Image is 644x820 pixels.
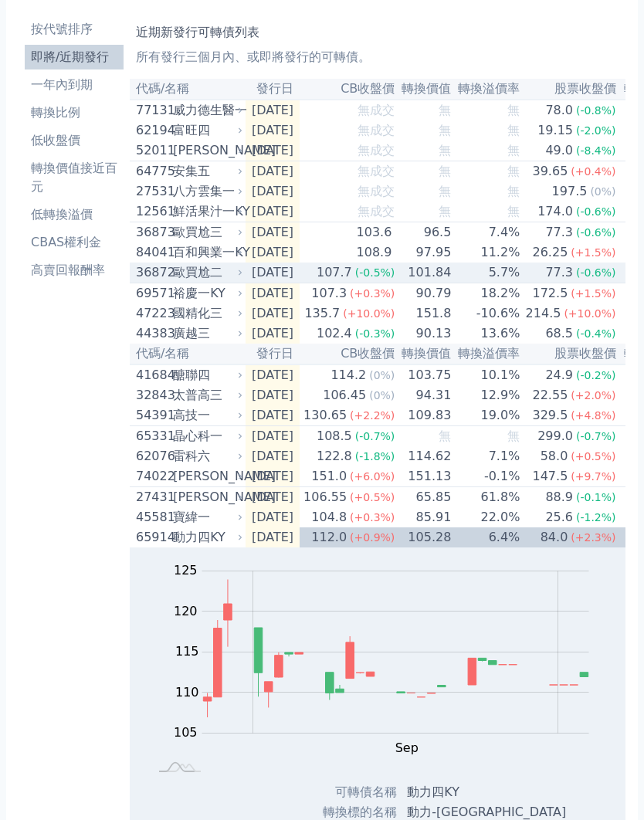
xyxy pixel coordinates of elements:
span: (-0.7%) [355,430,395,442]
td: 可轉債名稱 [248,782,398,802]
td: 109.83 [395,405,452,426]
div: 106.55 [300,488,350,507]
span: (0%) [369,369,395,381]
div: 裕慶一KY [173,284,239,303]
td: 85.91 [395,507,452,527]
p: 所有發行三個月內、或即將發行的可轉債。 [136,48,619,66]
td: [DATE] [246,324,300,344]
span: (-0.1%) [576,491,616,503]
td: 7.4% [452,222,520,243]
td: [DATE] [246,426,300,447]
span: (-2.0%) [576,124,616,137]
li: 即將/近期發行 [25,48,124,66]
span: 無成交 [358,164,395,178]
div: 106.45 [320,386,369,405]
div: 108.9 [354,243,395,262]
div: 國精化三 [173,304,239,323]
div: 36872 [136,263,169,282]
span: (-0.3%) [355,327,395,340]
th: 轉換價值 [395,79,452,100]
td: [DATE] [246,181,300,202]
li: 轉換比例 [25,103,124,122]
td: 7.1% [452,446,520,466]
div: 108.5 [314,427,355,446]
div: 動力四KY [173,528,239,547]
li: 高賣回報酬率 [25,261,124,280]
div: 高技一 [173,406,239,425]
li: 低轉換溢價 [25,205,124,224]
span: 無 [507,204,520,219]
li: 一年內到期 [25,76,124,94]
div: 歐買尬三 [173,223,239,242]
td: [DATE] [246,364,300,385]
span: 無 [439,103,451,117]
div: 122.8 [314,447,355,466]
span: (-1.2%) [576,511,616,524]
div: 174.0 [534,202,576,221]
span: 無 [507,184,520,198]
div: 74022 [136,467,169,486]
div: 27431 [136,488,169,507]
li: 低收盤價 [25,131,124,150]
span: 無 [439,184,451,198]
span: (-0.6%) [576,266,616,279]
div: 77.3 [542,263,576,282]
td: -0.1% [452,466,520,487]
span: 無 [507,103,520,117]
tspan: 115 [175,644,199,659]
a: 低收盤價 [25,128,124,153]
td: [DATE] [246,405,300,426]
span: (+4.8%) [571,409,615,422]
span: 無 [439,204,451,219]
div: 62194 [136,121,169,140]
div: 晶心科一 [173,427,239,446]
span: 無 [507,143,520,158]
div: 醣聯四 [173,366,239,385]
div: 41684 [136,366,169,385]
th: 代碼/名稱 [130,344,246,364]
div: 104.8 [308,508,350,527]
th: 代碼/名稱 [130,79,246,100]
div: 151.0 [308,467,350,486]
span: (-0.4%) [576,327,616,340]
th: 股票收盤價 [520,344,616,364]
td: [DATE] [246,527,300,547]
div: 135.7 [301,304,343,323]
td: [DATE] [246,141,300,161]
div: 69571 [136,284,169,303]
span: 無 [439,164,451,178]
span: (+10.0%) [564,307,615,320]
td: [DATE] [246,283,300,304]
td: [DATE] [246,120,300,141]
span: (+0.5%) [571,450,615,463]
span: (+1.5%) [571,246,615,259]
div: 47223 [136,304,169,323]
td: 18.2% [452,283,520,304]
li: 轉換價值接近百元 [25,159,124,196]
div: 威力德生醫一 [173,101,239,120]
div: 214.5 [523,304,564,323]
td: [DATE] [246,100,300,120]
div: 寶緯一 [173,508,239,527]
div: [PERSON_NAME] [173,488,239,507]
span: (-1.8%) [355,450,395,463]
span: 無 [439,143,451,158]
td: [DATE] [246,242,300,263]
th: 轉換價值 [395,344,452,364]
tspan: Sep [395,740,419,755]
span: 無 [507,429,520,443]
td: 90.13 [395,324,452,344]
span: (+6.0%) [350,470,395,483]
div: 329.5 [530,406,571,425]
a: 轉換價值接近百元 [25,156,124,199]
td: [DATE] [246,202,300,222]
span: (+0.3%) [350,287,395,300]
div: 78.0 [542,101,576,120]
div: 25.6 [542,508,576,527]
div: 八方雲集一 [173,182,239,201]
td: [DATE] [246,466,300,487]
span: (+10.0%) [343,307,395,320]
div: 24.9 [542,366,576,385]
tspan: 120 [174,603,198,618]
div: 太普高三 [173,386,239,405]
